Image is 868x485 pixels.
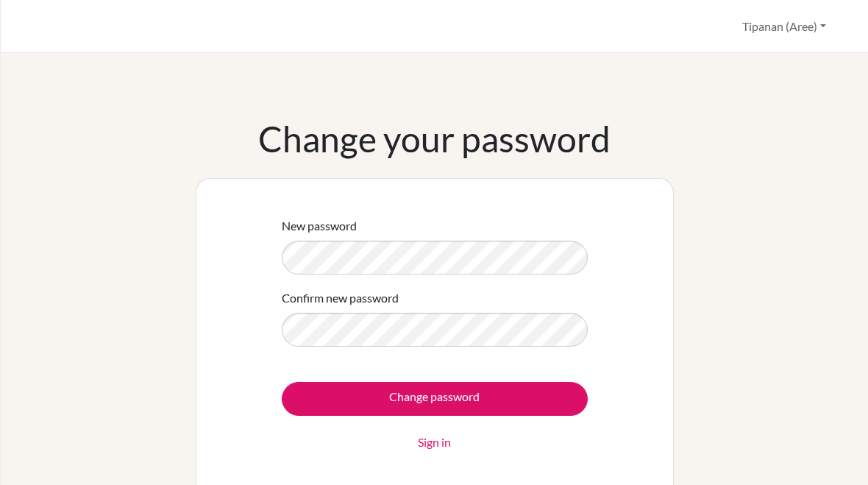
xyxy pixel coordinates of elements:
[736,13,833,40] button: Tipanan (Aree)
[282,289,399,307] label: Confirm new password
[282,382,588,416] input: Change password
[282,217,357,235] label: New password
[418,433,451,451] a: Sign in
[258,118,611,160] h1: Change your password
